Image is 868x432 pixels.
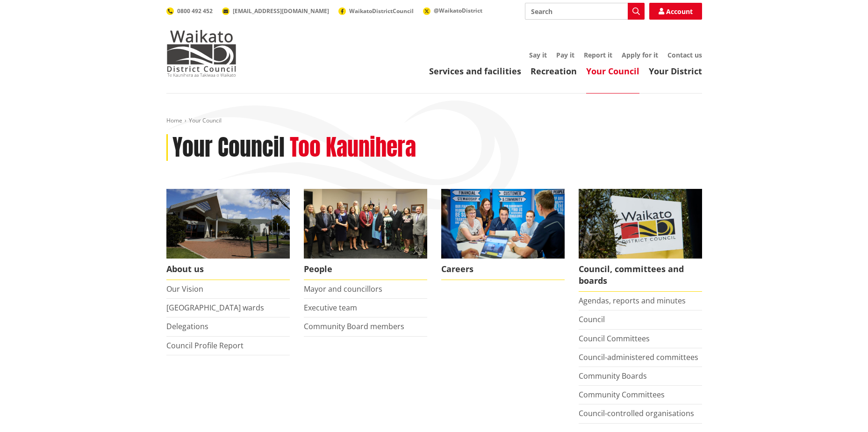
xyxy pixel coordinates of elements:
a: Community Committees [579,389,665,400]
a: Community Boards [579,371,647,381]
a: Careers [441,189,565,280]
a: Report it [584,50,612,59]
a: Home [166,116,182,124]
a: WDC Building 0015 About us [166,189,290,280]
a: WaikatoDistrictCouncil [338,7,414,15]
a: Executive team [304,302,357,313]
a: Waikato-District-Council-sign Council, committees and boards [579,189,702,292]
a: 0800 492 452 [166,7,213,15]
a: Council-administered committees [579,352,698,362]
a: Apply for it [622,50,658,59]
img: Waikato-District-Council-sign [579,189,702,259]
a: Contact us [667,50,702,59]
a: Council Profile Report [166,340,244,351]
a: Recreation [531,65,577,77]
a: Your District [649,65,702,77]
span: Council, committees and boards [579,259,702,292]
span: 0800 492 452 [177,7,213,15]
a: @WaikatoDistrict [423,7,482,14]
span: Careers [441,259,565,280]
a: Council Committees [579,333,650,344]
span: Your Council [189,116,222,124]
img: WDC Building 0015 [166,189,290,259]
span: @WaikatoDistrict [434,7,482,14]
a: Services and facilities [429,65,521,77]
a: Community Board members [304,321,404,331]
span: About us [166,259,290,280]
span: [EMAIL_ADDRESS][DOMAIN_NAME] [233,7,329,15]
a: Our Vision [166,284,203,294]
img: Waikato District Council - Te Kaunihera aa Takiwaa o Waikato [166,30,237,77]
img: Office staff in meeting - Career page [441,189,565,259]
h2: Too Kaunihera [290,134,416,161]
a: [GEOGRAPHIC_DATA] wards [166,302,264,313]
h1: Your Council [172,134,285,161]
a: Mayor and councillors [304,284,382,294]
a: Say it [529,50,547,59]
a: 2022 Council People [304,189,427,280]
a: Account [649,3,702,20]
a: Council [579,314,605,324]
nav: breadcrumb [166,117,702,125]
span: WaikatoDistrictCouncil [349,7,414,15]
a: [EMAIL_ADDRESS][DOMAIN_NAME] [222,7,329,15]
a: Agendas, reports and minutes [579,295,686,306]
span: People [304,259,427,280]
a: Delegations [166,321,208,331]
a: Council-controlled organisations [579,408,694,418]
a: Pay it [556,50,574,59]
a: Your Council [586,65,639,77]
input: Search input [525,3,645,20]
img: 2022 Council [304,189,427,259]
